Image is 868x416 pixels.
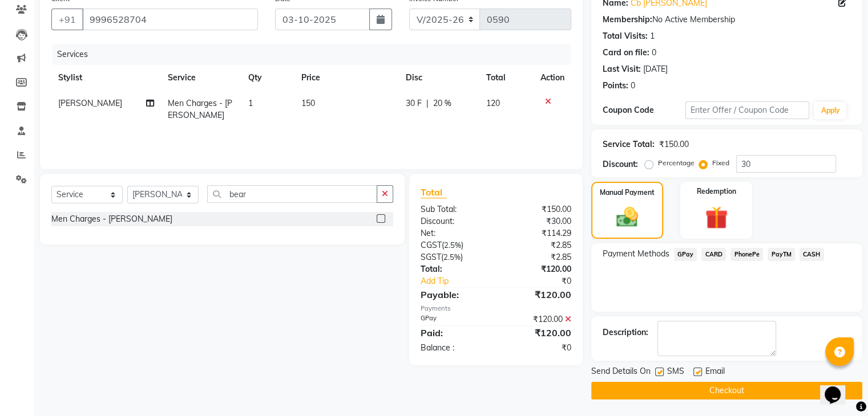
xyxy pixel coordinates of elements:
span: Men Charges - [PERSON_NAME] [168,98,232,120]
div: [DATE] [643,63,668,75]
div: ₹2.85 [496,239,580,251]
div: 1 [650,30,655,42]
span: CGST [421,240,442,250]
th: Action [534,65,571,91]
label: Fixed [712,158,729,168]
div: Services [53,44,580,65]
div: Payments [421,304,571,313]
img: _gift.svg [698,203,735,232]
span: 1 [248,98,253,108]
div: ₹150.00 [496,203,580,215]
div: ( ) [412,239,496,251]
div: ₹2.85 [496,251,580,263]
span: 20 % [433,97,451,109]
span: 120 [486,98,500,108]
div: ₹0 [510,275,579,287]
div: Coupon Code [603,104,685,116]
a: Add Tip [412,275,510,287]
div: ₹0 [496,342,580,354]
div: ₹30.00 [496,215,580,227]
img: _cash.svg [609,205,645,230]
input: Search or Scan [207,185,377,203]
input: Enter Offer / Coupon Code [685,101,810,119]
div: Balance : [412,342,496,354]
div: ₹114.29 [496,227,580,239]
div: Men Charges - [PERSON_NAME] [51,213,172,225]
div: No Active Membership [603,14,851,26]
span: PayTM [768,248,795,261]
button: Apply [814,102,846,119]
div: Discount: [412,215,496,227]
span: SGST [421,252,441,262]
div: ₹120.00 [496,313,580,325]
div: ₹120.00 [496,263,580,275]
div: Payable: [412,288,496,301]
th: Stylist [51,65,161,91]
div: Description: [603,327,648,338]
div: 0 [652,47,656,59]
label: Redemption [697,186,736,197]
span: GPay [674,248,697,261]
span: PhonePe [730,248,763,261]
input: Search by Name/Mobile/Email/Code [82,9,258,30]
div: Membership: [603,14,652,26]
span: Total [421,186,447,198]
div: Total Visits: [603,30,648,42]
span: Payment Methods [603,248,669,260]
span: 2.5% [443,252,461,262]
span: Email [705,365,725,380]
span: SMS [667,365,684,380]
button: +91 [51,9,83,30]
div: ( ) [412,251,496,263]
div: 0 [631,80,635,92]
div: ₹120.00 [496,288,580,301]
span: | [426,97,429,109]
button: Checkout [591,382,862,399]
div: Sub Total: [412,203,496,215]
th: Qty [241,65,295,91]
span: 150 [301,98,315,108]
div: Service Total: [603,138,655,150]
div: GPay [412,313,496,325]
div: Points: [603,80,628,92]
span: Send Details On [591,365,651,380]
span: 30 F [406,97,422,109]
div: Paid: [412,326,496,340]
th: Price [294,65,398,91]
div: Net: [412,227,496,239]
span: 2.5% [444,240,461,250]
span: [PERSON_NAME] [58,98,122,108]
div: Total: [412,263,496,275]
th: Disc [399,65,479,91]
div: ₹150.00 [659,138,689,150]
label: Manual Payment [600,187,655,198]
iframe: chat widget [820,370,857,405]
span: CARD [701,248,726,261]
label: Percentage [658,158,695,168]
div: ₹120.00 [496,326,580,340]
th: Total [479,65,534,91]
div: Last Visit: [603,63,641,75]
div: Discount: [603,158,638,170]
span: CASH [800,248,824,261]
th: Service [161,65,241,91]
div: Card on file: [603,47,649,59]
